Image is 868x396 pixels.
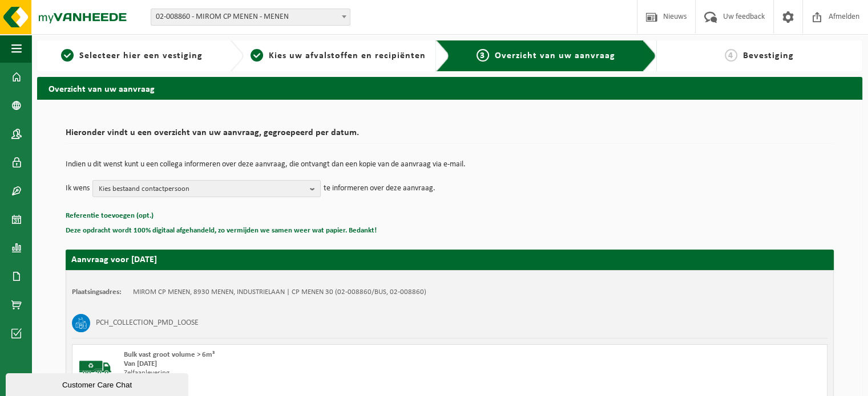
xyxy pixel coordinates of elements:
[78,350,112,385] img: BL-SO-LV.png
[66,128,834,144] h2: Hieronder vindt u een overzicht van uw aanvraag, gegroepeerd per datum.
[66,209,154,223] button: Referentie toevoegen (opt.)
[37,77,862,99] h2: Overzicht van uw aanvraag
[324,180,435,197] p: te informeren over deze aanvraag.
[66,223,377,238] button: Deze opdracht wordt 100% digitaal afgehandeld, zo vermijden we samen weer wat papier. Bedankt!
[495,51,615,60] span: Overzicht van uw aanvraag
[72,288,122,296] strong: Plaatsingsadres:
[249,49,427,63] a: 2Kies uw afvalstoffen en recipiënten
[725,49,737,62] span: 4
[6,371,191,396] iframe: chat widget
[92,180,321,197] button: Kies bestaand contactpersoon
[71,255,157,264] strong: Aanvraag voor [DATE]
[269,51,426,60] span: Kies uw afvalstoffen en recipiënten
[124,360,157,368] strong: Van [DATE]
[79,51,203,60] span: Selecteer hier een vestiging
[151,9,350,25] span: 02-008860 - MIROM CP MENEN - MENEN
[251,49,263,62] span: 2
[124,383,495,393] div: Aantal: 1
[96,314,199,332] h3: PCH_COLLECTION_PMD_LOOSE
[133,288,426,297] td: MIROM CP MENEN, 8930 MENEN, INDUSTRIELAAN | CP MENEN 30 (02-008860/BUS, 02-008860)
[151,9,350,26] span: 02-008860 - MIROM CP MENEN - MENEN
[743,51,794,60] span: Bevestiging
[124,351,215,358] span: Bulk vast groot volume > 6m³
[477,49,489,62] span: 3
[66,180,90,197] p: Ik wens
[66,161,834,169] p: Indien u dit wenst kunt u een collega informeren over deze aanvraag, die ontvangt dan een kopie v...
[124,369,495,378] div: Zelfaanlevering
[43,49,221,63] a: 1Selecteer hier een vestiging
[61,49,74,62] span: 1
[99,181,305,198] span: Kies bestaand contactpersoon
